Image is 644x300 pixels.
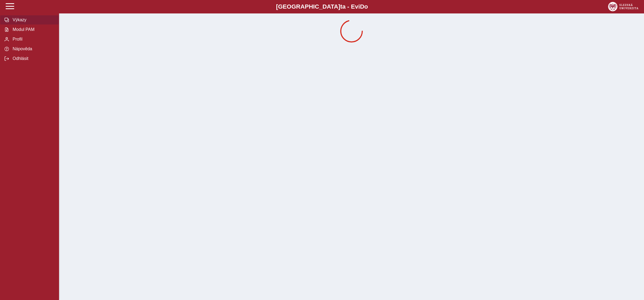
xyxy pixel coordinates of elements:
img: logo_web_su.png [608,2,638,11]
span: Odhlásit [11,56,54,61]
span: Výkazy [11,17,54,22]
span: Profil [11,37,54,42]
span: D [360,3,364,10]
span: o [364,3,368,10]
span: t [340,3,342,10]
span: Nápověda [11,47,54,51]
b: [GEOGRAPHIC_DATA] a - Evi [16,3,628,10]
span: Modul PAM [11,27,54,32]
